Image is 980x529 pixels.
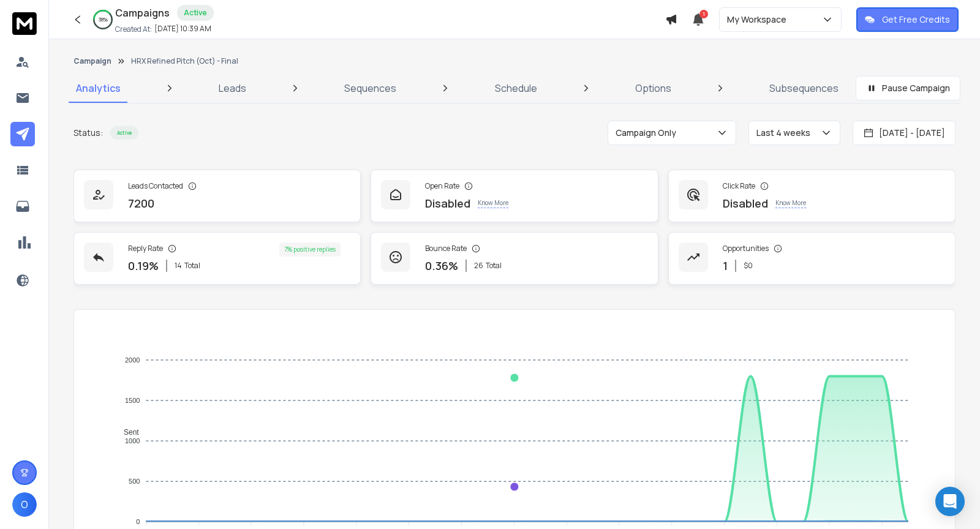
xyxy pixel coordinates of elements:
p: Reply Rate [128,244,163,253]
a: Bounce Rate0.36%26Total [371,232,658,285]
tspan: 2000 [125,356,140,364]
p: Leads Contacted [128,181,183,191]
h1: Campaigns [115,6,170,20]
p: Last 4 weeks [756,127,815,139]
p: Opportunities [723,244,769,253]
p: 0.19 % [128,257,159,274]
p: Status: [73,127,103,139]
p: 38 % [99,16,108,23]
p: $ 0 [744,261,753,271]
button: Pause Campaign [856,76,960,100]
p: 0.36 % [425,257,458,274]
a: Leads [211,73,254,103]
a: Opportunities1$0 [668,232,956,285]
p: Schedule [495,81,537,96]
tspan: 0 [136,518,140,525]
span: Total [184,261,200,271]
p: Leads [219,81,246,96]
p: Open Rate [425,181,459,191]
a: Subsequences [762,73,846,103]
button: Get Free Credits [856,7,959,32]
span: Sent [115,428,139,437]
p: 1 [723,257,728,274]
p: Analytics [76,81,121,96]
p: Disabled [723,195,768,212]
p: Get Free Credits [882,13,950,26]
span: 1 [699,10,708,18]
div: Active [110,126,138,140]
p: Know More [775,198,806,208]
a: Schedule [488,73,545,103]
p: Options [635,81,671,96]
div: Active [177,5,214,21]
p: Campaign Only [616,127,681,139]
p: Disabled [425,195,470,212]
a: Sequences [337,73,404,103]
tspan: 1500 [125,397,140,404]
p: HRX Refined Pitch (Oct) - Final [131,56,238,66]
p: 7200 [128,195,154,212]
tspan: 500 [129,478,140,485]
span: 14 [175,261,182,271]
button: O [12,492,37,517]
div: Open Intercom Messenger [935,487,965,516]
p: Know More [478,198,508,208]
span: 26 [474,261,483,271]
p: Sequences [344,81,396,96]
a: Click RateDisabledKnow More [668,170,956,222]
p: [DATE] 10:39 AM [154,24,211,34]
button: Campaign [73,56,111,66]
p: Bounce Rate [425,244,467,253]
p: My Workspace [727,13,791,26]
button: [DATE] - [DATE] [853,121,956,145]
a: Reply Rate0.19%14Total7% positive replies [73,232,361,285]
a: Leads Contacted7200 [73,170,361,222]
a: Open RateDisabledKnow More [371,170,658,222]
a: Options [628,73,679,103]
p: Click Rate [723,181,755,191]
tspan: 1000 [125,437,140,445]
p: Subsequences [769,81,839,96]
div: 7 % positive replies [279,242,341,257]
span: Total [486,261,502,271]
p: Created At: [115,24,152,34]
a: Analytics [69,73,128,103]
